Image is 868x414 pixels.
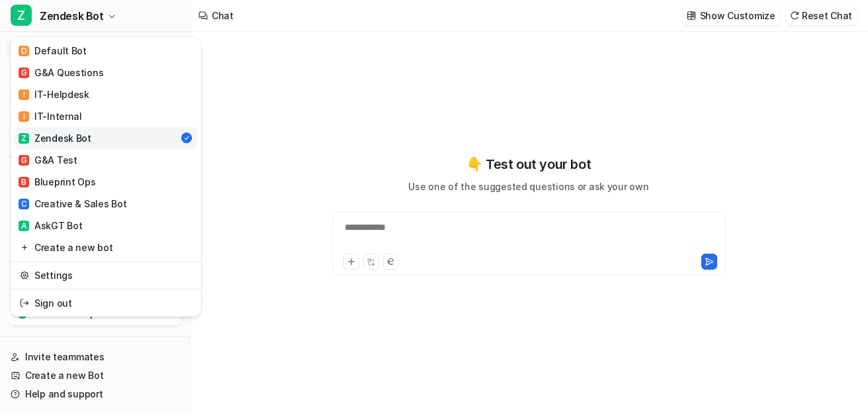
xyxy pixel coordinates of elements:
[19,177,29,187] span: B
[19,197,126,211] div: Creative & Sales Bot
[19,44,87,58] div: Default Bot
[15,292,197,314] a: Sign out
[19,46,29,56] span: D
[19,109,82,123] div: IT-Internal
[11,37,201,317] div: ZZendesk Bot
[19,89,29,100] span: I
[19,153,77,167] div: G&A Test
[19,221,29,231] span: A
[19,131,91,145] div: Zendesk Bot
[15,236,197,258] a: Create a new bot
[19,155,29,166] span: G
[19,66,103,79] div: G&A Questions
[19,87,89,101] div: IT-Helpdesk
[15,264,197,286] a: Settings
[19,175,95,189] div: Blueprint Ops
[20,268,29,282] img: reset
[20,240,29,254] img: reset
[19,68,29,78] span: G
[19,133,29,144] span: Z
[20,296,29,310] img: reset
[19,219,82,233] div: AskGT Bot
[11,5,32,26] span: Z
[19,111,29,122] span: I
[40,7,104,25] span: Zendesk Bot
[19,199,29,209] span: C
